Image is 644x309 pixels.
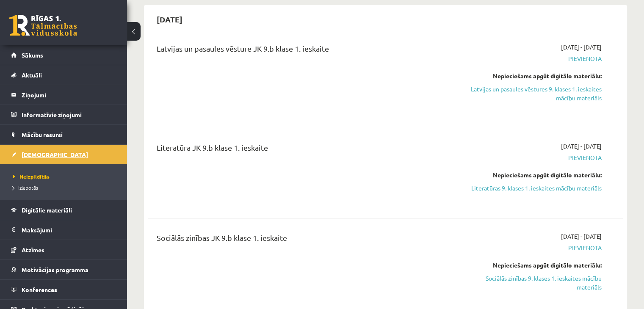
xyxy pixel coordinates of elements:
span: [DATE] - [DATE] [561,43,602,52]
a: Mācību resursi [11,125,116,144]
span: Atzīmes [22,246,44,254]
a: Sākums [11,45,116,65]
a: Neizpildītās [13,173,119,180]
div: Sociālās zinības JK 9.b klase 1. ieskaite [157,232,449,248]
a: Latvijas un pasaules vēstures 9. klases 1. ieskaites mācību materiāls [462,85,602,102]
a: Motivācijas programma [11,260,116,279]
span: [DEMOGRAPHIC_DATA] [22,151,88,158]
div: Nepieciešams apgūt digitālo materiālu: [462,72,602,80]
a: Maksājumi [11,220,116,240]
span: Izlabotās [13,184,38,191]
span: Mācību resursi [22,131,63,138]
a: Aktuāli [11,65,116,85]
a: Ziņojumi [11,85,116,105]
legend: Maksājumi [22,220,116,240]
div: Latvijas un pasaules vēsture JK 9.b klase 1. ieskaite [157,43,449,58]
a: Digitālie materiāli [11,200,116,220]
span: Digitālie materiāli [22,206,72,214]
a: Informatīvie ziņojumi [11,105,116,124]
span: Pievienota [462,243,602,252]
div: Literatūra JK 9.b klase 1. ieskaite [157,142,449,157]
span: Pievienota [462,54,602,63]
h2: [DATE] [148,9,191,29]
span: Motivācijas programma [22,266,88,273]
span: Aktuāli [22,71,42,79]
div: Nepieciešams apgūt digitālo materiālu: [462,261,602,270]
legend: Ziņojumi [22,85,116,105]
a: Konferences [11,280,116,299]
span: Konferences [22,286,57,293]
a: [DEMOGRAPHIC_DATA] [11,145,116,164]
a: Izlabotās [13,184,119,191]
a: Atzīmes [11,240,116,259]
a: Sociālās zinības 9. klases 1. ieskaites mācību materiāls [462,274,602,292]
span: Pievienota [462,153,602,162]
a: Literatūras 9. klases 1. ieskaites mācību materiāls [462,184,602,193]
div: Nepieciešams apgūt digitālo materiālu: [462,171,602,179]
span: [DATE] - [DATE] [561,232,602,241]
span: Neizpildītās [13,173,50,180]
span: Sākums [22,51,43,59]
a: Rīgas 1. Tālmācības vidusskola [9,15,77,36]
span: [DATE] - [DATE] [561,142,602,151]
legend: Informatīvie ziņojumi [22,105,116,124]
